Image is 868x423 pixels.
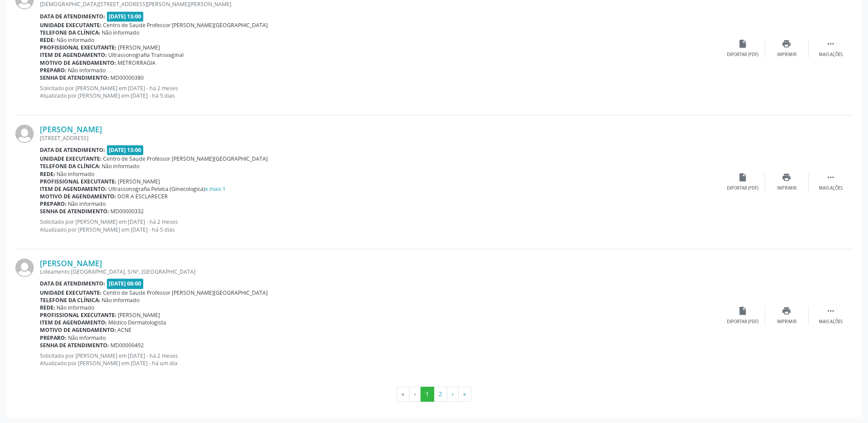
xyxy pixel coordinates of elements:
span: ACNE [118,326,132,334]
b: Profissional executante: [40,311,117,319]
div: Imprimir [777,319,797,325]
span: METRORRAGIA [118,59,156,67]
b: Unidade executante: [40,155,102,162]
span: Não informado [68,67,106,74]
b: Preparo: [40,334,67,342]
b: Senha de atendimento: [40,342,109,349]
span: Não informado [102,162,140,170]
span: MD00000380 [111,74,144,81]
p: Solicitado por [PERSON_NAME] em [DATE] - há 2 meses Atualizado por [PERSON_NAME] em [DATE] - há 5... [40,218,721,233]
b: Senha de atendimento: [40,74,109,81]
span: Não informado [102,29,140,36]
b: Data de atendimento: [40,13,105,20]
span: [PERSON_NAME] [118,44,160,51]
p: Solicitado por [PERSON_NAME] em [DATE] - há 2 meses Atualizado por [PERSON_NAME] em [DATE] - há u... [40,352,721,367]
span: [DATE] 13:00 [107,11,144,21]
i: print [782,306,792,316]
b: Motivo de agendamento: [40,326,116,334]
span: Não informado [57,170,95,178]
div: Mais ações [819,319,843,325]
span: DOR A ESCLARECER [118,193,168,200]
div: Exportar (PDF) [727,185,759,191]
div: Exportar (PDF) [727,319,759,325]
p: Solicitado por [PERSON_NAME] em [DATE] - há 2 meses Atualizado por [PERSON_NAME] em [DATE] - há 5... [40,85,721,99]
div: Loteamento [GEOGRAPHIC_DATA], S/N°, [GEOGRAPHIC_DATA] [40,268,721,275]
img: img [15,258,34,277]
b: Item de agendamento: [40,185,107,193]
div: Mais ações [819,185,843,191]
span: Ultrassonografia Pelvica (Ginecologica) [109,185,226,193]
b: Item de agendamento: [40,51,107,59]
b: Preparo: [40,200,67,208]
i: insert_drive_file [738,173,748,182]
b: Data de atendimento: [40,280,105,287]
a: e mais 1 [205,185,226,193]
span: Médico Dermatologista [109,319,167,326]
button: Go to page 2 [434,387,447,402]
b: Data de atendimento: [40,146,105,154]
i:  [826,306,836,316]
span: Não informado [68,334,106,342]
div: Mais ações [819,52,843,58]
div: [STREET_ADDRESS] [40,134,721,142]
div: Imprimir [777,52,797,58]
b: Item de agendamento: [40,319,107,326]
i: insert_drive_file [738,306,748,316]
span: MD00000332 [111,208,144,215]
b: Motivo de agendamento: [40,59,116,67]
ul: Pagination [15,387,853,402]
span: Centro de Saude Professor [PERSON_NAME][GEOGRAPHIC_DATA] [103,21,268,29]
b: Rede: [40,170,55,178]
span: Ultrassonografia Transvaginal [109,51,184,59]
button: Go to page 1 [421,387,434,402]
b: Profissional executante: [40,44,117,51]
span: MD00000492 [111,342,144,349]
b: Telefone da clínica: [40,162,100,170]
i:  [826,173,836,182]
i: insert_drive_file [738,39,748,49]
div: Exportar (PDF) [727,52,759,58]
button: Go to last page [458,387,471,402]
i: print [782,173,792,182]
b: Rede: [40,36,55,44]
span: [PERSON_NAME] [118,178,160,185]
b: Telefone da clínica: [40,296,100,304]
span: Centro de Saude Professor [PERSON_NAME][GEOGRAPHIC_DATA] [103,289,268,296]
b: Unidade executante: [40,289,102,296]
div: [DEMOGRAPHIC_DATA][STREET_ADDRESS][PERSON_NAME][PERSON_NAME] [40,0,721,8]
b: Rede: [40,304,55,311]
b: Unidade executante: [40,21,102,29]
span: Não informado [102,296,140,304]
img: img [15,124,34,143]
b: Motivo de agendamento: [40,193,116,200]
i: print [782,39,792,49]
div: Imprimir [777,185,797,191]
span: [DATE] 08:00 [107,278,144,289]
b: Profissional executante: [40,178,117,185]
span: Não informado [57,304,95,311]
span: [PERSON_NAME] [118,311,160,319]
b: Preparo: [40,67,67,74]
button: Go to next page [447,387,459,402]
a: [PERSON_NAME] [40,124,102,134]
span: Centro de Saude Professor [PERSON_NAME][GEOGRAPHIC_DATA] [103,155,268,162]
b: Telefone da clínica: [40,29,100,36]
span: [DATE] 13:00 [107,145,144,155]
span: Não informado [68,200,106,208]
i:  [826,39,836,49]
span: Não informado [57,36,95,44]
a: [PERSON_NAME] [40,258,102,268]
b: Senha de atendimento: [40,208,109,215]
